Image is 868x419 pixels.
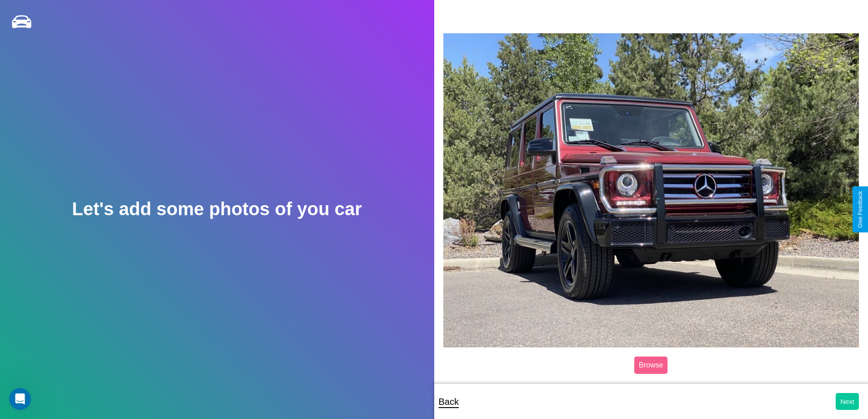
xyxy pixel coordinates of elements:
[634,357,668,374] label: Browse
[443,33,859,347] img: posted
[72,199,362,219] h2: Let's add some photos of you car
[439,393,459,410] p: Back
[857,191,863,228] div: Give Feedback
[836,393,859,410] button: Next
[9,388,31,410] iframe: Intercom live chat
